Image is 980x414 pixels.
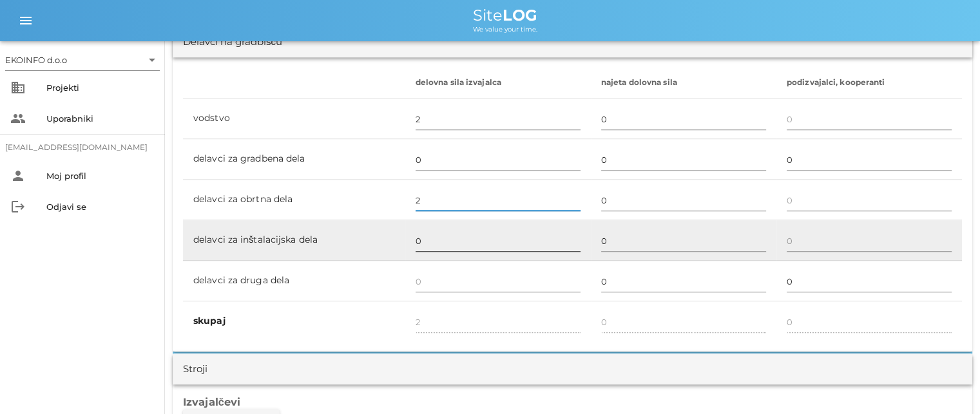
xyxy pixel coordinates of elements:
[601,190,766,211] input: 0
[193,315,226,326] b: skupaj
[473,25,537,33] span: We value your time.
[796,275,980,414] iframe: Chat Widget
[503,6,537,24] b: LOG
[5,54,67,66] div: EKOINFO d.o.o
[46,113,155,124] div: Uporabniki
[10,168,26,183] i: person
[18,13,34,28] i: menu
[183,395,962,409] h3: Izvajalčevi
[183,220,405,261] td: delavci za inštalacijska dela
[46,202,155,212] div: Odjavi se
[46,171,155,181] div: Moj profil
[787,109,952,129] input: 0
[787,190,952,211] input: 0
[10,111,26,126] i: people
[416,149,581,170] input: 0
[601,109,766,129] input: 0
[46,82,155,93] div: Projekti
[796,275,980,414] div: Pripomoček za klepet
[10,80,26,95] i: business
[183,35,282,50] div: Delavci na gradbišču
[183,362,207,377] div: Stroji
[416,190,581,211] input: 0
[601,231,766,251] input: 0
[787,231,952,251] input: 0
[405,68,591,99] th: delovna sila izvajalca
[787,271,952,292] input: 0
[183,99,405,139] td: vodstvo
[416,231,581,251] input: 0
[591,68,776,99] th: najeta dolovna sila
[144,52,160,68] i: arrow_drop_down
[183,139,405,180] td: delavci za gradbena dela
[183,180,405,220] td: delavci za obrtna dela
[416,271,581,292] input: 0
[183,261,405,301] td: delavci za druga dela
[787,149,952,170] input: 0
[5,50,160,70] div: EKOINFO d.o.o
[776,68,962,99] th: podizvajalci, kooperanti
[10,199,26,214] i: logout
[416,109,581,129] input: 0
[601,149,766,170] input: 0
[601,271,766,292] input: 0
[473,6,537,24] span: Site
